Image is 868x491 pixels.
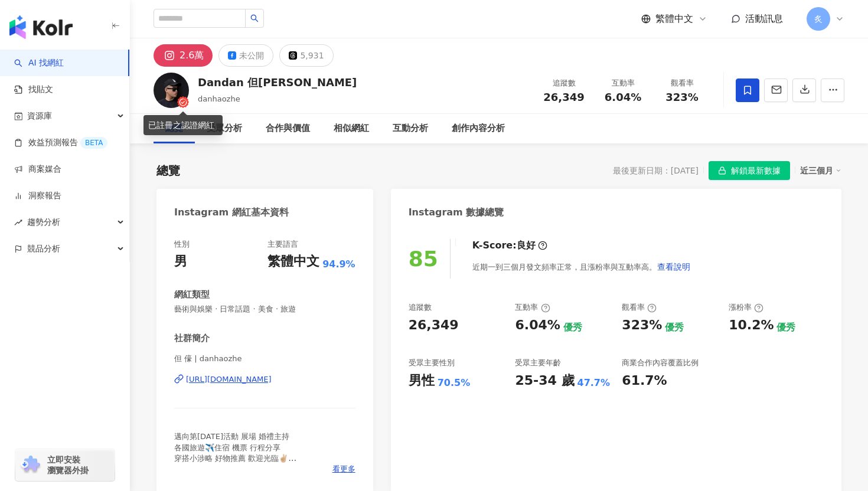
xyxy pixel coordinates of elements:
div: 近三個月 [800,163,841,178]
div: 近期一到三個月發文頻率正常，且漲粉率與互動率高。 [472,255,691,279]
span: 查看說明 [657,262,690,271]
span: search [250,14,259,22]
div: 優秀 [563,321,582,334]
div: 良好 [517,239,536,252]
span: 看更多 [332,464,355,474]
div: 優秀 [776,321,795,334]
div: 5,931 [300,47,324,64]
span: 炙 [814,12,823,25]
div: 觀看率 [660,77,704,89]
span: 26,349 [543,91,584,103]
div: 總覽 [156,162,180,179]
div: 社群簡介 [174,332,210,345]
span: 繁體中文 [655,12,693,25]
div: 觀看率 [622,302,657,313]
span: 活動訊息 [745,13,783,24]
div: 互動率 [601,77,645,89]
div: 10.2% [729,316,774,335]
div: 商業合作內容覆蓋比例 [622,358,699,368]
div: 26,349 [409,316,459,335]
div: 主要語言 [267,239,298,250]
a: chrome extension立即安裝 瀏覽器外掛 [15,449,115,481]
img: KOL Avatar [154,73,189,108]
div: 已註冊之認證網紅 [143,115,223,135]
div: 男 [174,253,187,271]
a: searchAI 找網紅 [14,57,64,69]
button: 查看說明 [657,255,691,279]
img: chrome extension [19,456,42,474]
div: 323% [622,316,662,335]
span: 資源庫 [27,103,52,129]
div: 漲粉率 [729,302,763,313]
div: 優秀 [665,321,684,334]
div: Dandan 但[PERSON_NAME] [198,75,357,90]
a: 洞察報告 [14,190,61,202]
span: 趨勢分析 [27,209,60,235]
div: 性別 [174,239,190,250]
div: [URL][DOMAIN_NAME] [186,374,272,385]
div: 最後更新日期：[DATE] [613,166,699,175]
div: 相似網紅 [334,122,369,136]
a: [URL][DOMAIN_NAME] [174,374,355,385]
div: 受眾主要年齡 [515,358,561,368]
div: 70.5% [438,377,471,389]
div: 網紅類型 [174,289,210,301]
div: 2.6萬 [180,47,204,64]
span: rise [14,218,22,227]
span: danhaozhe [198,94,240,103]
span: 藝術與娛樂 · 日常話題 · 美食 · 旅遊 [174,304,355,315]
div: Instagram 數據總覽 [409,206,504,219]
div: K-Score : [472,239,547,252]
div: Instagram 網紅基本資料 [174,206,289,219]
div: 25-34 歲 [515,372,574,390]
div: 47.7% [577,377,611,389]
div: 未公開 [239,47,264,64]
div: 創作內容分析 [452,122,505,136]
div: 61.7% [622,372,667,390]
div: 互動率 [515,302,550,313]
button: 2.6萬 [154,44,213,67]
a: 商案媒合 [14,163,61,175]
div: 6.04% [515,316,560,335]
button: 未公開 [218,44,273,67]
div: 男性 [409,372,435,390]
div: 互動分析 [393,122,428,136]
img: logo [9,15,73,39]
span: 94.9% [322,258,355,271]
div: 合作與價值 [266,122,310,136]
span: 6.04% [605,91,641,103]
div: 85 [409,247,438,271]
div: 受眾主要性別 [409,358,455,368]
button: 5,931 [279,44,333,67]
div: 追蹤數 [409,302,432,313]
span: 解鎖最新數據 [731,162,781,181]
div: 追蹤數 [541,77,586,89]
div: 繁體中文 [267,253,319,271]
a: 找貼文 [14,84,53,96]
div: 受眾分析 [207,122,242,136]
a: 效益預測報告BETA [14,137,107,149]
span: 但 儫 | danhaozhe [174,353,355,364]
span: 323% [665,91,699,103]
span: 競品分析 [27,235,60,262]
button: 解鎖最新數據 [709,161,790,180]
span: 立即安裝 瀏覽器外掛 [47,454,89,476]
